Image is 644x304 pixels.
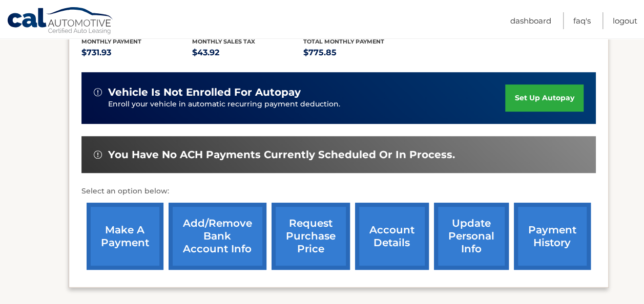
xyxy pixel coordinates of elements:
p: $775.85 [303,46,414,60]
span: Monthly Payment [81,38,141,45]
a: Logout [613,12,637,29]
a: account details [355,203,429,270]
a: set up autopay [505,84,583,112]
a: Dashboard [510,12,551,29]
p: $731.93 [81,46,193,60]
span: vehicle is not enrolled for autopay [108,86,301,99]
span: You have no ACH payments currently scheduled or in process. [108,148,455,161]
a: Cal Automotive [7,7,114,36]
span: Monthly sales Tax [192,38,255,45]
p: $43.92 [192,46,303,60]
a: request purchase price [272,203,350,270]
img: alert-white.svg [94,150,102,159]
span: Total Monthly Payment [303,38,384,45]
a: make a payment [87,203,163,270]
a: FAQ's [573,12,591,29]
a: Add/Remove bank account info [169,203,266,270]
img: alert-white.svg [94,88,102,96]
p: Select an option below: [81,185,596,198]
p: Enroll your vehicle in automatic recurring payment deduction. [108,99,506,110]
a: update personal info [434,203,509,270]
a: payment history [514,203,591,270]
